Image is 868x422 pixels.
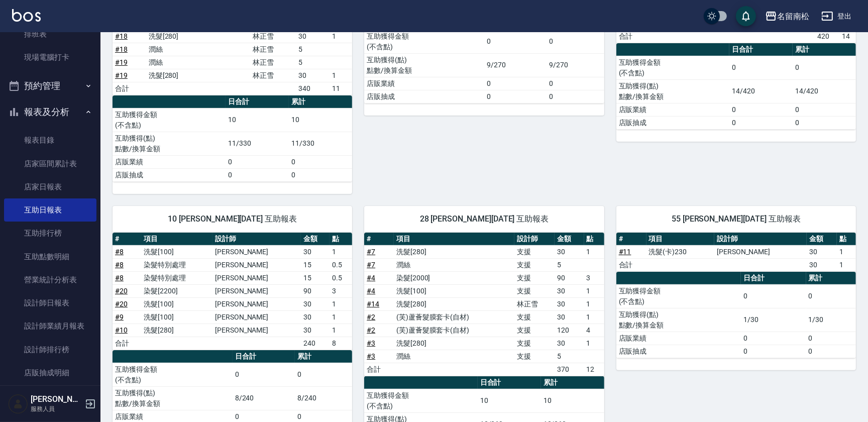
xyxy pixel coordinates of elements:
[113,95,352,182] table: a dense table
[367,287,375,295] a: #4
[555,233,584,246] th: 金額
[289,168,352,181] td: 0
[367,313,375,321] a: #2
[146,43,250,56] td: 潤絲
[295,350,352,363] th: 累計
[714,245,807,258] td: [PERSON_NAME]
[729,79,793,103] td: 14/420
[394,258,514,271] td: 潤絲
[394,245,514,258] td: 洗髮[280]
[741,345,806,358] td: 0
[777,10,809,23] div: 名留南松
[367,261,375,269] a: #7
[115,248,124,256] a: #8
[289,132,352,155] td: 11/330
[646,233,714,246] th: 項目
[394,233,514,246] th: 項目
[839,30,856,43] td: 14
[330,245,352,258] td: 1
[4,23,96,46] a: 排班表
[806,345,856,358] td: 0
[793,56,856,79] td: 0
[514,233,555,246] th: 設計師
[4,268,96,291] a: 營業統計分析表
[514,350,555,363] td: 支援
[289,108,352,132] td: 10
[289,95,352,109] th: 累計
[115,287,128,295] a: #20
[555,271,584,284] td: 90
[547,53,604,77] td: 9/270
[628,214,844,224] span: 55 [PERSON_NAME][DATE] 互助報表
[301,310,330,324] td: 30
[584,297,604,310] td: 1
[212,258,301,271] td: [PERSON_NAME]
[301,337,330,350] td: 240
[555,324,584,337] td: 120
[616,30,640,43] td: 合計
[301,297,330,310] td: 30
[584,363,604,376] td: 12
[837,258,856,271] td: 1
[296,56,330,69] td: 5
[115,32,128,40] a: #18
[330,310,352,324] td: 1
[584,337,604,350] td: 1
[301,284,330,297] td: 90
[741,272,806,285] th: 日合計
[113,108,226,132] td: 互助獲得金額 (不含點)
[212,297,301,310] td: [PERSON_NAME]
[541,376,604,389] th: 累計
[807,258,837,271] td: 30
[741,332,806,345] td: 0
[250,69,296,82] td: 林正雪
[837,233,856,246] th: 點
[12,9,41,22] img: Logo
[584,324,604,337] td: 4
[616,233,646,246] th: #
[141,284,212,297] td: 染髮[2200]
[31,394,82,404] h5: [PERSON_NAME]
[4,222,96,245] a: 互助排行榜
[141,245,212,258] td: 洗髮[100]
[250,56,296,69] td: 林正雪
[125,214,340,224] span: 10 [PERSON_NAME][DATE] 互助報表
[815,30,839,43] td: 420
[146,69,250,82] td: 洗髮[280]
[807,233,837,246] th: 金額
[806,332,856,345] td: 0
[141,324,212,337] td: 洗髮[280]
[584,271,604,284] td: 3
[364,233,394,246] th: #
[514,310,555,324] td: 支援
[555,310,584,324] td: 30
[4,152,96,175] a: 店家區間累計表
[806,272,856,285] th: 累計
[330,271,352,284] td: 0.5
[555,350,584,363] td: 5
[616,103,729,116] td: 店販業績
[115,326,128,334] a: #10
[364,90,484,103] td: 店販抽成
[547,30,604,53] td: 0
[289,155,352,168] td: 0
[226,168,289,181] td: 0
[212,233,301,246] th: 設計師
[141,310,212,324] td: 洗髮[100]
[793,103,856,116] td: 0
[115,71,128,79] a: #19
[555,258,584,271] td: 5
[4,46,96,69] a: 現場電腦打卡
[555,284,584,297] td: 30
[113,363,233,386] td: 互助獲得金額 (不含點)
[484,30,547,53] td: 0
[146,30,250,43] td: 洗髮[280]
[212,310,301,324] td: [PERSON_NAME]
[367,274,375,282] a: #4
[146,56,250,69] td: 潤絲
[115,45,128,53] a: #18
[212,324,301,337] td: [PERSON_NAME]
[616,43,856,130] table: a dense table
[113,168,226,181] td: 店販抽成
[4,175,96,198] a: 店家日報表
